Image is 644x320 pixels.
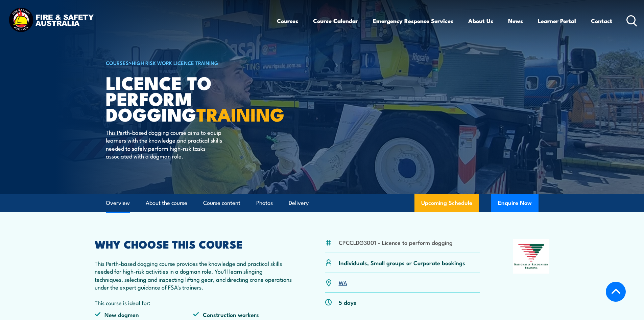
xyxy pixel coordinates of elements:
a: Upcoming Schedule [414,194,479,212]
p: This Perth-based dogging course provides the knowledge and practical skills needed for high-risk ... [95,259,292,291]
li: Construction workers [193,311,292,318]
strong: TRAINING [196,100,284,128]
p: This Perth-based dogging course aims to equip learners with the knowledge and practical skills ne... [106,128,229,160]
p: 5 days [339,298,356,306]
li: New dogmen [95,311,193,318]
p: This course is ideal for: [95,299,292,306]
a: High Risk Work Licence Training [132,59,218,66]
a: WA [339,278,347,286]
a: Photos [256,194,273,212]
a: Contact [591,12,612,30]
h1: Licence to Perform Dogging [106,74,273,122]
a: Course content [203,194,240,212]
a: Delivery [289,194,309,212]
img: Nationally Recognised Training logo. [513,239,550,274]
a: Course Calendar [313,12,358,30]
a: Learner Portal [538,12,576,30]
a: About Us [468,12,493,30]
a: Courses [277,12,298,30]
a: News [508,12,523,30]
a: Emergency Response Services [373,12,453,30]
a: COURSES [106,59,129,66]
a: Overview [106,194,130,212]
a: About the course [146,194,187,212]
p: Individuals, Small groups or Corporate bookings [339,259,465,266]
h6: > [106,59,273,67]
li: CPCCLDG3001 - Licence to perform dogging [339,238,453,246]
h2: WHY CHOOSE THIS COURSE [95,239,292,249]
button: Enquire Now [491,194,539,212]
